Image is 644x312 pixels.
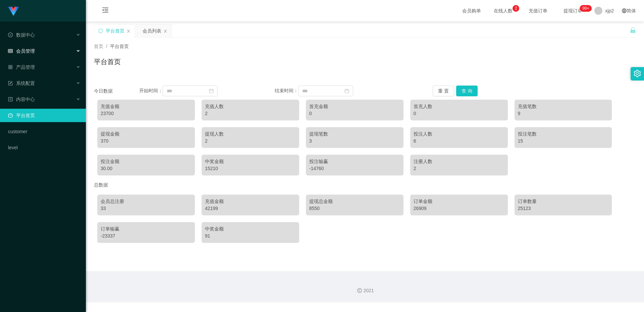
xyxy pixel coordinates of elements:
i: 图标: form [8,81,13,86]
span: 会员管理 [8,48,35,54]
a: level [8,141,80,154]
i: 图标: appstore-o [8,65,13,69]
div: 订单输赢 [101,225,192,232]
i: 图标: unlock [630,27,636,33]
i: 图标: check-circle-o [8,33,13,37]
div: 15210 [205,165,296,172]
div: 提现总金额 [309,198,400,205]
div: 33 [101,205,192,212]
button: 重 置 [433,86,454,96]
button: 查 询 [456,86,478,96]
i: 图标: close [163,29,167,33]
div: 23700 [101,110,192,117]
span: 结束时间： [275,88,298,93]
i: 图标: menu-fold [94,0,117,22]
a: customer [8,125,80,138]
sup: 188 [580,5,592,12]
div: 42199 [205,205,296,212]
div: 提现人数 [205,131,296,138]
div: 订单数量 [518,198,609,205]
div: 充值人数 [205,103,296,110]
i: 图标: sync [98,29,103,33]
a: 图标: dashboard平台首页 [8,109,80,122]
div: 2 [205,110,296,117]
p: 2 [515,5,517,12]
div: 9 [518,110,609,117]
div: 总数据 [94,179,636,191]
div: 6 [414,138,504,145]
div: 中奖金额 [205,225,296,232]
div: 提现金额 [101,131,192,138]
sup: 2 [513,5,519,12]
div: 会员总注册 [101,198,192,205]
h1: 平台首页 [94,57,121,67]
span: 首页 [94,44,103,49]
div: 370 [101,138,192,145]
span: 平台首页 [110,44,129,49]
img: logo.9652507e.png [8,7,19,16]
i: 图标: calendar [344,89,349,93]
div: 30.00 [101,165,192,172]
span: 充值订单 [525,8,551,13]
div: 充值笔数 [518,103,609,110]
div: 3 [309,138,400,145]
i: 图标: global [622,8,627,13]
div: 投注输赢 [309,158,400,165]
div: 25123 [518,205,609,212]
div: 91 [205,232,296,240]
div: 会员列表 [143,24,161,37]
span: 在线人数 [490,8,516,13]
div: 中奖金额 [205,158,296,165]
div: 首充人数 [414,103,504,110]
i: 图标: setting [634,70,641,77]
div: 投注人数 [414,131,504,138]
i: 图标: copyright [357,288,362,293]
div: -23337 [101,232,192,240]
i: 图标: profile [8,97,13,102]
div: 2 [205,138,296,145]
i: 图标: calendar [209,89,214,93]
div: 2021 [91,287,639,294]
div: 投注笔数 [518,131,609,138]
div: 0 [414,110,504,117]
div: 提现笔数 [309,131,400,138]
div: 2 [414,165,504,172]
div: 注册人数 [414,158,504,165]
div: 订单金额 [414,198,504,205]
div: 充值金额 [205,198,296,205]
span: / [106,44,107,49]
div: 0 [309,110,400,117]
div: 15 [518,138,609,145]
span: 开始时间： [139,88,163,93]
span: 数据中心 [8,32,35,38]
div: 投注金额 [101,158,192,165]
span: 系统配置 [8,81,35,86]
div: 平台首页 [106,24,124,37]
div: 8550 [309,205,400,212]
div: -14760 [309,165,400,172]
div: 今日数据 [94,88,139,95]
span: 产品管理 [8,64,35,70]
div: 首充金额 [309,103,400,110]
div: 26909 [414,205,504,212]
i: 图标: table [8,49,13,53]
i: 图标: close [126,29,130,33]
div: 充值金额 [101,103,192,110]
span: 提现订单 [560,8,586,13]
span: 内容中心 [8,97,35,102]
